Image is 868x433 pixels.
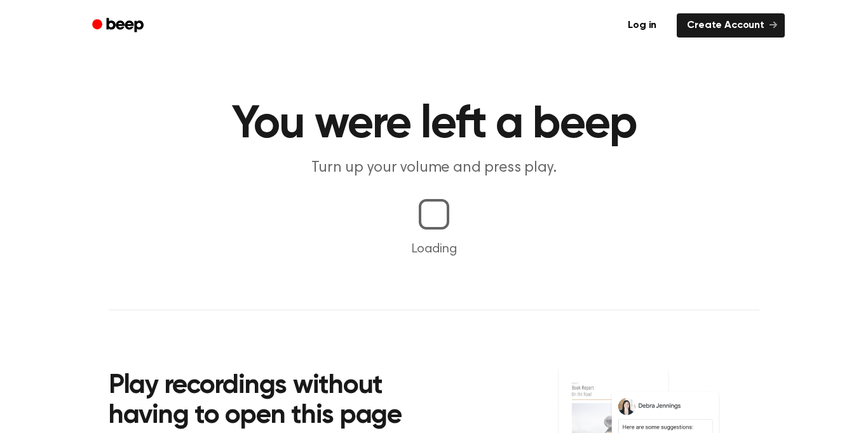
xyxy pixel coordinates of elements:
[109,102,759,148] h1: You were left a beep
[615,11,669,40] a: Log in
[109,371,451,432] h2: Play recordings without having to open this page
[677,13,785,38] a: Create Account
[190,158,678,179] p: Turn up your volume and press play.
[83,13,155,38] a: Beep
[15,240,853,259] p: Loading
